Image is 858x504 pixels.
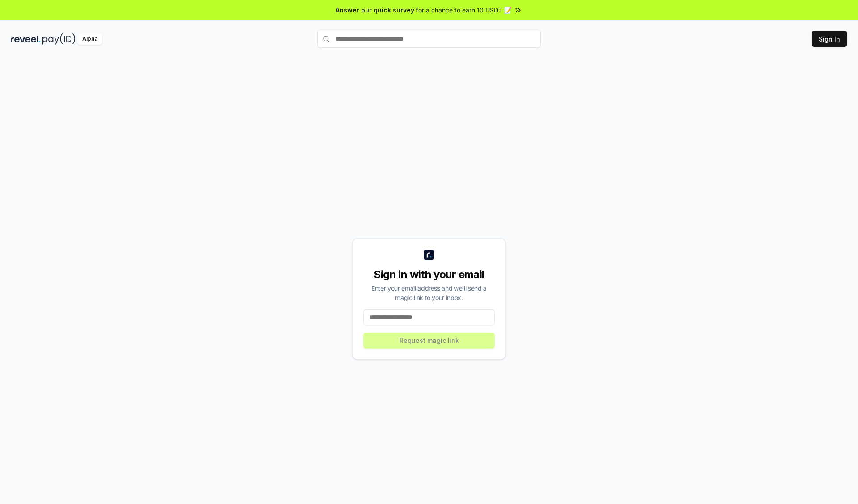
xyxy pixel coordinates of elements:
span: for a chance to earn 10 USDT 📝 [416,5,512,15]
div: Sign in with your email [363,267,495,282]
button: Sign In [812,31,847,47]
img: pay_id [42,33,76,45]
div: Enter your email address and we’ll send a magic link to your inbox. [363,283,495,302]
img: logo_small [424,250,434,260]
img: reveel_dark [11,33,41,45]
span: Answer our quick survey [336,5,414,15]
div: Alpha [77,33,102,45]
